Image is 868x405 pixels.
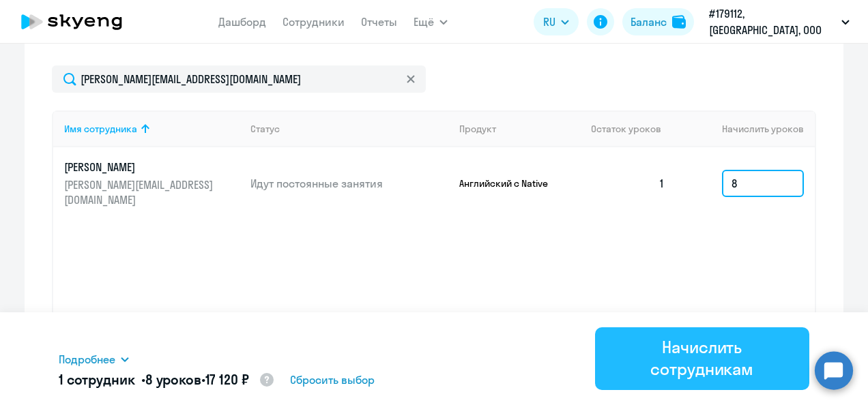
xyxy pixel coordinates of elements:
[459,123,496,135] div: Продукт
[459,177,562,190] p: Английский с Native
[218,15,266,29] a: Дашборд
[631,14,667,30] div: Баланс
[459,123,581,135] div: Продукт
[591,123,676,135] div: Остаток уроков
[52,65,426,93] input: Поиск по имени, email, продукту или статусу
[59,370,275,391] h5: 1 сотрудник • •
[145,371,201,388] span: 8 уроков
[250,176,448,191] p: Идут постоянные занятия
[250,123,448,135] div: Статус
[414,8,448,35] button: Ещё
[64,160,240,207] a: [PERSON_NAME][PERSON_NAME][EMAIL_ADDRESS][DOMAIN_NAME]
[591,123,661,135] span: Остаток уроков
[414,14,434,30] span: Ещё
[676,110,815,147] th: Начислить уроков
[672,15,686,29] img: balance
[543,14,555,30] span: RU
[361,15,397,29] a: Отчеты
[205,371,249,388] span: 17 120 ₽
[64,123,137,135] div: Имя сотрудника
[250,123,280,135] div: Статус
[709,5,836,38] p: #179112, [GEOGRAPHIC_DATA], ООО
[580,147,676,220] td: 1
[614,336,791,380] div: Начислить сотрудникам
[622,8,694,35] button: Балансbalance
[64,160,217,175] p: [PERSON_NAME]
[64,177,217,207] p: [PERSON_NAME][EMAIL_ADDRESS][DOMAIN_NAME]
[283,15,345,29] a: Сотрудники
[290,372,375,388] span: Сбросить выбор
[595,327,810,390] button: Начислить сотрудникам
[64,123,240,135] div: Имя сотрудника
[59,351,115,367] span: Подробнее
[534,8,579,35] button: RU
[702,5,856,38] button: #179112, [GEOGRAPHIC_DATA], ООО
